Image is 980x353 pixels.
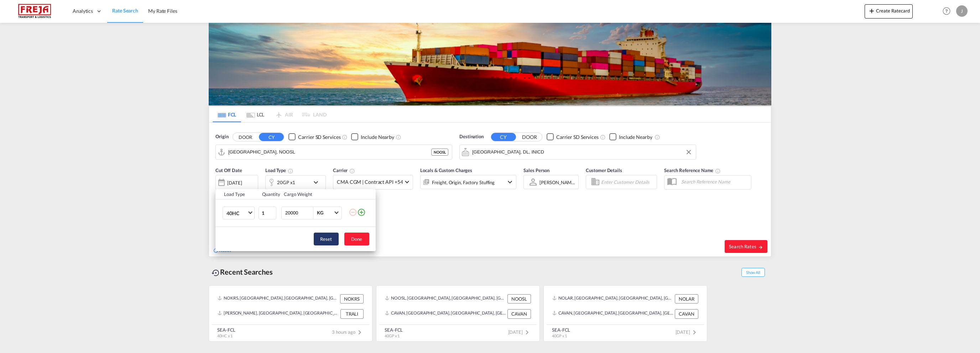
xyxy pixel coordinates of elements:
button: Done [344,233,369,245]
th: Quantity [258,189,280,199]
input: Qty [259,207,276,219]
md-select: Choose: 40HC [223,207,255,219]
div: KG [317,210,323,216]
md-icon: icon-minus-circle-outline [349,208,357,217]
button: Reset [314,233,339,245]
md-icon: icon-plus-circle-outline [357,208,366,217]
div: Cargo Weight [284,191,344,197]
th: Load Type [215,189,258,199]
input: Enter Weight [285,207,313,219]
span: 40HC [226,210,247,217]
